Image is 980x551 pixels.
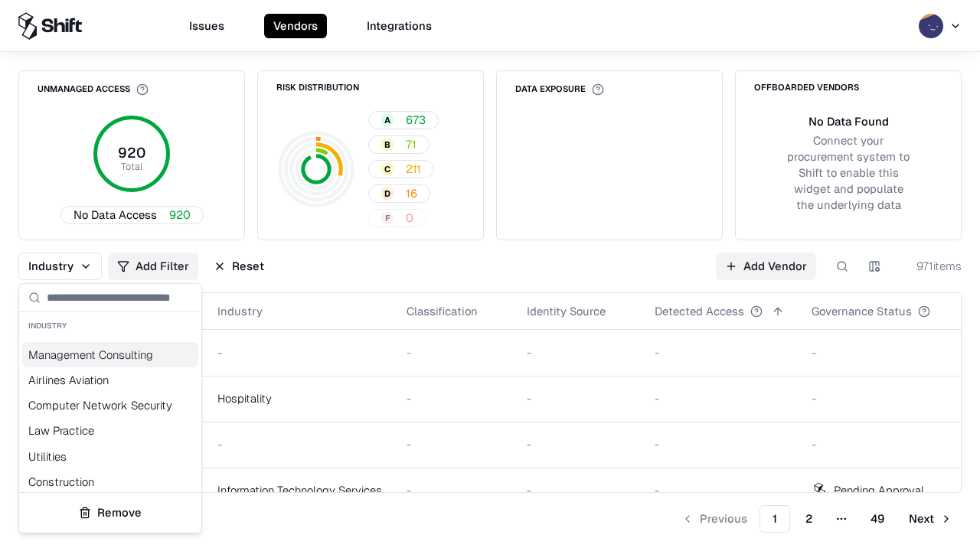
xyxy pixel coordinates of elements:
[22,469,198,494] div: Construction
[22,418,198,443] div: Law Practice
[22,393,198,418] div: Computer Network Security
[19,312,201,339] div: Industry
[25,499,195,527] button: Remove
[22,367,198,393] div: Airlines Aviation
[22,444,198,469] div: Utilities
[19,339,201,492] div: Suggestions
[22,342,198,367] div: Management Consulting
